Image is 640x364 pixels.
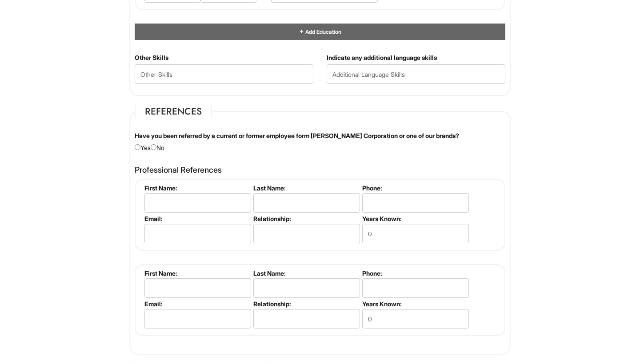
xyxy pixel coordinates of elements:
[304,28,341,35] span: Add Education
[144,215,250,222] label: Email:
[299,28,341,35] a: Add Education
[362,184,468,192] label: Phone:
[327,64,505,84] input: Additional Language Skills
[144,300,250,308] label: Email:
[135,64,313,84] input: Other Skills
[135,166,505,174] h4: Professional References
[362,215,468,222] label: Years Known:
[135,105,212,118] legend: References
[253,184,359,192] label: Last Name:
[144,269,250,277] label: First Name:
[327,53,437,62] label: Indicate any additional language skills
[253,300,359,308] label: Relationship:
[144,184,250,192] label: First Name:
[362,269,468,277] label: Phone:
[128,131,512,152] div: Yes No
[135,131,459,140] label: Have you been referred by a current or former employee form [PERSON_NAME] Corporation or one of o...
[253,215,359,222] label: Relationship:
[135,53,168,62] label: Other Skills
[253,269,359,277] label: Last Name:
[362,300,468,308] label: Years Known:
